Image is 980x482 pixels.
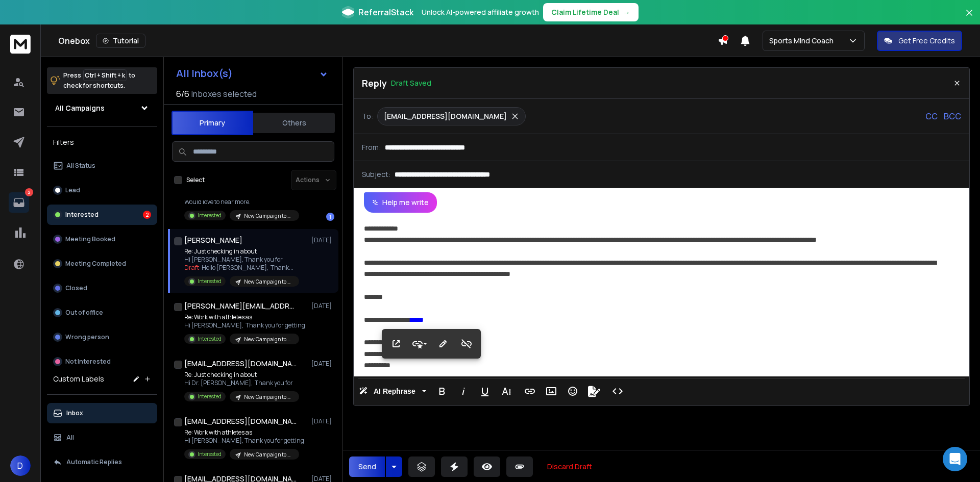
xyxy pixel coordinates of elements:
[83,69,127,81] span: Ctrl + Shift + k
[311,236,334,244] p: [DATE]
[184,301,297,311] h1: [PERSON_NAME][EMAIL_ADDRESS][DOMAIN_NAME]
[96,34,145,48] button: Tutorial
[391,78,431,88] p: Draft Saved
[66,458,122,466] p: Automatic Replies
[539,456,600,477] button: Discard Draft
[244,336,293,343] p: New Campaign to Employees
[58,34,718,48] div: Onebox
[47,278,157,298] button: Closed
[198,277,222,285] p: Interested
[143,211,151,219] div: 2
[357,381,428,401] button: AI Rephrase
[202,263,293,272] span: Hello [PERSON_NAME], Thank ...
[47,180,157,200] button: Lead
[47,253,157,274] button: Meeting Completed
[362,142,381,153] p: From:
[608,381,627,401] button: Code View
[623,7,630,17] span: →
[362,76,387,90] p: Reply
[65,186,80,194] p: Lead
[422,7,539,17] p: Unlock AI-powered affiliate growth
[311,360,334,368] p: [DATE]
[65,260,126,268] p: Meeting Completed
[362,111,373,121] p: To:
[898,36,955,46] p: Get Free Credits
[47,427,157,448] button: All
[47,135,157,149] h3: Filters
[55,103,105,113] h1: All Campaigns
[372,387,418,396] span: AI Rephrase
[769,36,838,46] p: Sports Mind Coach
[454,381,473,401] button: Italic (Ctrl+I)
[65,309,103,317] p: Out of office
[244,393,293,401] p: New Campaign to Employees
[176,88,189,100] span: 6 / 6
[10,455,31,476] button: D
[410,334,429,354] button: Style
[542,381,561,401] button: Insert Image (Ctrl+P)
[184,247,299,256] p: Re: Just checking in about
[168,63,336,84] button: All Inbox(s)
[311,302,334,310] p: [DATE]
[65,284,87,292] p: Closed
[358,6,413,18] span: ReferralStack
[47,156,157,176] button: All Status
[364,192,437,213] button: Help me write
[65,333,109,341] p: Wrong person
[198,212,222,219] p: Interested
[326,213,334,221] div: 1
[184,437,304,445] p: Hi [PERSON_NAME], Thank you for getting
[65,358,111,366] p: Not Interested
[584,381,604,401] button: Signature
[475,381,495,401] button: Underline (Ctrl+U)
[176,68,233,79] h1: All Inbox(s)
[184,313,305,321] p: Re: Work with athletes as
[184,359,297,369] h1: [EMAIL_ADDRESS][DOMAIN_NAME]
[349,456,385,477] button: Send
[9,192,29,213] a: 2
[184,198,299,206] p: Would love to hear more.
[184,321,305,329] p: Hi [PERSON_NAME], Thank you for getting
[244,278,293,286] p: New Campaign to Employees
[198,335,222,343] p: Interested
[963,6,976,31] button: Close banner
[244,212,293,220] p: New Campaign to Employees
[191,88,257,100] h3: Inboxes selected
[432,381,452,401] button: Bold (Ctrl+B)
[184,235,242,245] h1: [PERSON_NAME]
[66,434,74,442] p: All
[311,417,334,425] p: [DATE]
[386,334,406,354] button: Open Link
[47,302,157,323] button: Out of office
[563,381,582,401] button: Emoticons
[66,162,95,170] p: All Status
[198,393,222,400] p: Interested
[198,450,222,458] p: Interested
[171,111,253,135] button: Primary
[65,211,99,219] p: Interested
[66,409,83,417] p: Inbox
[47,229,157,249] button: Meeting Booked
[253,112,335,134] button: Others
[384,111,507,121] p: [EMAIL_ADDRESS][DOMAIN_NAME]
[47,403,157,423] button: Inbox
[184,416,297,426] h1: [EMAIL_ADDRESS][DOMAIN_NAME]
[184,379,299,387] p: Hi Dr. [PERSON_NAME], Thank you for
[944,110,961,122] p: BCC
[244,451,293,459] p: New Campaign to Employees
[362,169,390,180] p: Subject:
[543,3,639,21] button: Claim Lifetime Deal→
[186,176,205,184] label: Select
[63,70,135,91] p: Press to check for shortcuts.
[925,110,938,122] p: CC
[943,447,967,471] div: Open Intercom Messenger
[184,428,304,437] p: Re: Work with athletes as
[53,374,104,384] h3: Custom Labels
[47,351,157,372] button: Not Interested
[47,98,157,118] button: All Campaigns
[184,263,201,272] span: Draft:
[47,205,157,225] button: Interested2
[47,452,157,472] button: Automatic Replies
